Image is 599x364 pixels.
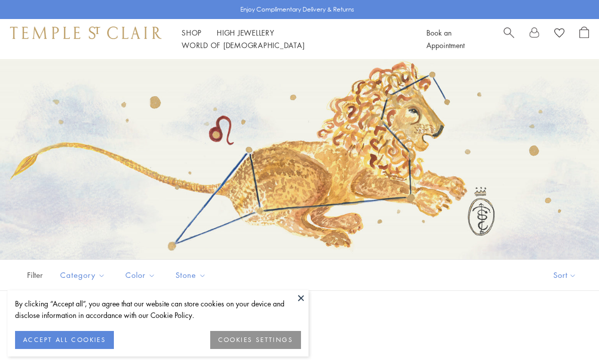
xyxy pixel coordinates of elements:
[10,27,162,39] img: Temple St. Clair
[217,28,274,38] a: High JewelleryHigh Jewellery
[171,269,214,281] span: Stone
[504,27,514,52] a: Search
[53,264,113,286] button: Category
[55,269,113,281] span: Category
[118,264,163,286] button: Color
[182,40,305,50] a: World of [DEMOGRAPHIC_DATA]World of [DEMOGRAPHIC_DATA]
[15,298,301,321] div: By clicking “Accept all”, you agree that our website can store cookies on your device and disclos...
[182,27,404,52] nav: Main navigation
[168,264,214,286] button: Stone
[15,331,114,349] button: ACCEPT ALL COOKIES
[554,27,564,42] a: View Wishlist
[531,260,599,290] button: Show sort by
[426,28,465,50] a: Book an Appointment
[549,317,589,354] iframe: Gorgias live chat messenger
[210,331,301,349] button: COOKIES SETTINGS
[240,5,354,15] p: Enjoy Complimentary Delivery & Returns
[120,269,163,281] span: Color
[182,28,202,38] a: ShopShop
[579,27,589,52] a: Open Shopping Bag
